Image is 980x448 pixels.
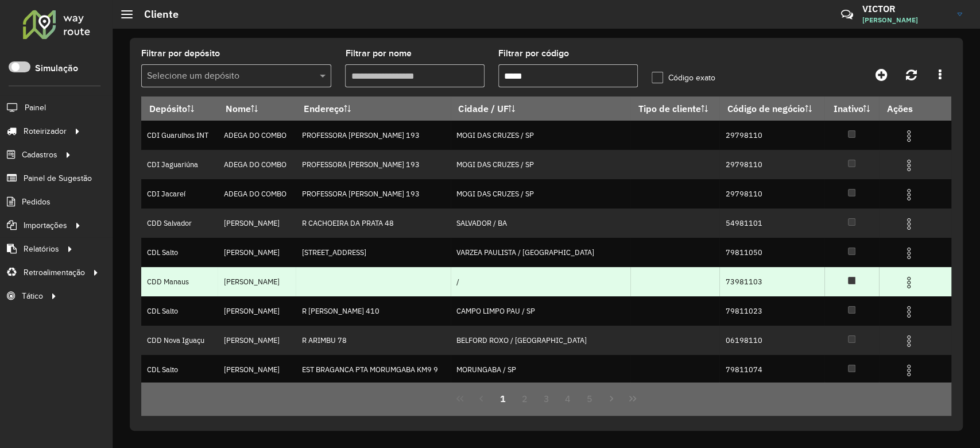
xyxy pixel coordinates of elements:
[835,2,859,27] a: Contato Rápido
[296,121,451,150] td: PROFESSORA [PERSON_NAME] 193
[630,96,719,121] th: Tipo de cliente
[24,125,67,137] span: Roteirizador
[133,8,179,21] h2: Cliente
[218,238,296,267] td: [PERSON_NAME]
[141,208,218,238] td: CDD Salvador
[719,208,824,238] td: 54981101
[719,121,824,150] td: 29798110
[22,196,51,208] span: Pedidos
[451,267,631,296] td: /
[579,388,601,410] button: 5
[22,290,43,302] span: Tático
[218,355,296,384] td: [PERSON_NAME]
[719,238,824,267] td: 79811050
[218,121,296,150] td: ADEGA DO COMBO
[141,96,218,121] th: Depósito
[24,219,67,231] span: Importações
[719,326,824,355] td: 06198110
[24,172,92,184] span: Painel de Sugestão
[451,238,631,267] td: VARZEA PAULISTA / [GEOGRAPHIC_DATA]
[719,267,824,296] td: 73981103
[296,208,451,238] td: R CACHOEIRA DA PRATA 48
[141,121,218,150] td: CDI Guarulhos INT
[218,208,296,238] td: [PERSON_NAME]
[296,296,451,326] td: R [PERSON_NAME] 410
[622,388,644,410] button: Last Page
[24,267,85,279] span: Retroalimentação
[141,179,218,208] td: CDI Jacareí
[296,238,451,267] td: [STREET_ADDRESS]
[451,355,631,384] td: MORUNGABA / SP
[141,326,218,355] td: CDD Nova Iguaçu
[824,96,880,121] th: Inativo
[498,47,569,60] label: Filtrar por código
[218,150,296,179] td: ADEGA DO COMBO
[451,296,631,326] td: CAMPO LIMPO PAU / SP
[862,15,948,25] span: [PERSON_NAME]
[536,388,557,410] button: 3
[719,179,824,208] td: 29798110
[451,326,631,355] td: BELFORD ROXO / [GEOGRAPHIC_DATA]
[296,355,451,384] td: EST BRAGANCA PTA MORUMGABA KM9 9
[296,96,451,121] th: Endereço
[557,388,579,410] button: 4
[25,102,46,114] span: Painel
[296,179,451,208] td: PROFESSORA [PERSON_NAME] 193
[218,267,296,296] td: [PERSON_NAME]
[141,355,218,384] td: CDL Salto
[218,326,296,355] td: [PERSON_NAME]
[601,388,622,410] button: Next Page
[141,267,218,296] td: CDD Manaus
[35,61,78,75] label: Simulação
[719,96,824,121] th: Código de negócio
[141,47,220,60] label: Filtrar por depósito
[652,72,715,84] label: Código exato
[719,355,824,384] td: 79811074
[879,96,948,121] th: Ações
[719,296,824,326] td: 79811023
[296,150,451,179] td: PROFESSORA [PERSON_NAME] 193
[218,179,296,208] td: ADEGA DO COMBO
[218,296,296,326] td: [PERSON_NAME]
[296,326,451,355] td: R ARIMBU 78
[514,388,536,410] button: 2
[22,149,57,161] span: Cadastros
[451,121,631,150] td: MOGI DAS CRUZES / SP
[862,3,948,14] h3: VICTOR
[345,47,411,60] label: Filtrar por nome
[492,388,514,410] button: 1
[218,96,296,121] th: Nome
[141,296,218,326] td: CDL Salto
[451,150,631,179] td: MOGI DAS CRUZES / SP
[451,179,631,208] td: MOGI DAS CRUZES / SP
[24,243,59,255] span: Relatórios
[719,150,824,179] td: 29798110
[451,96,631,121] th: Cidade / UF
[141,238,218,267] td: CDL Salto
[451,208,631,238] td: SALVADOR / BA
[141,150,218,179] td: CDI Jaguariúna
